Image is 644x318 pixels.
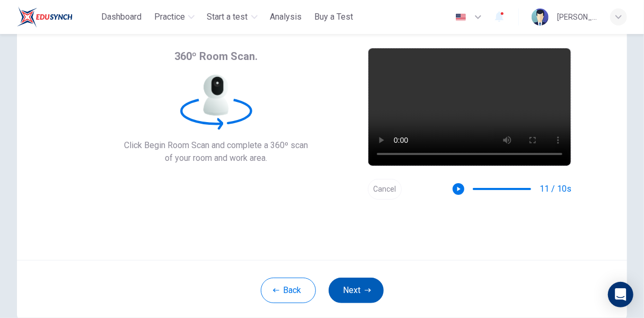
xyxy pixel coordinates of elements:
[532,8,549,25] img: Profile picture
[124,139,308,152] span: Click Begin Room Scan and complete a 360º scan
[101,11,142,23] span: Dashboard
[329,278,384,303] button: Next
[557,11,597,23] div: [PERSON_NAME]
[150,7,199,27] button: Practice
[368,179,402,200] button: Cancel
[266,7,306,27] button: Analysis
[174,48,258,65] span: 360º Room Scan.
[261,278,316,303] button: Back
[315,11,354,23] span: Buy a Test
[17,6,73,28] img: ELTC logo
[97,7,146,27] button: Dashboard
[207,11,248,23] span: Start a test
[270,11,302,23] span: Analysis
[454,13,467,21] img: en
[154,11,185,23] span: Practice
[540,183,571,195] span: 11 / 10s
[608,282,633,307] div: Open Intercom Messenger
[17,6,97,28] a: ELTC logo
[124,152,308,165] span: of your room and work area.
[203,7,262,27] button: Start a test
[311,7,358,27] button: Buy a Test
